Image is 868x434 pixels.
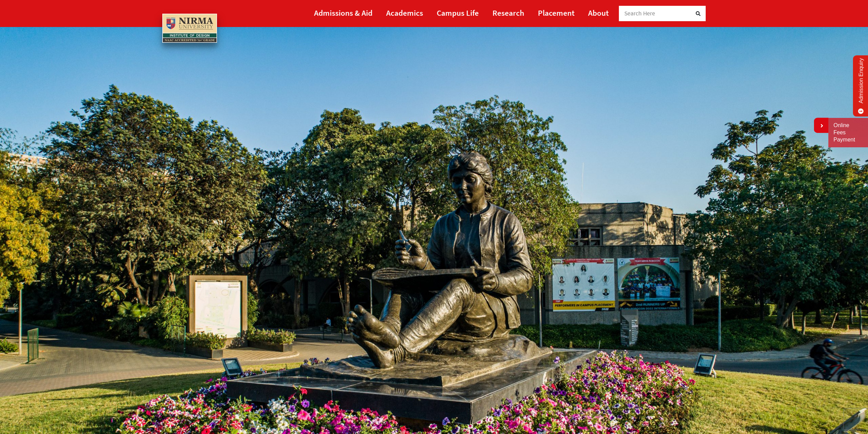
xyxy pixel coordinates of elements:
a: Campus Life [437,5,479,21]
img: main_logo [162,14,217,43]
a: Placement [538,5,574,21]
span: Search Here [624,10,655,17]
a: Online Fees Payment [833,122,863,143]
a: Admissions & Aid [314,5,372,21]
a: Academics [386,5,423,21]
a: Research [492,5,524,21]
a: About [588,5,609,21]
